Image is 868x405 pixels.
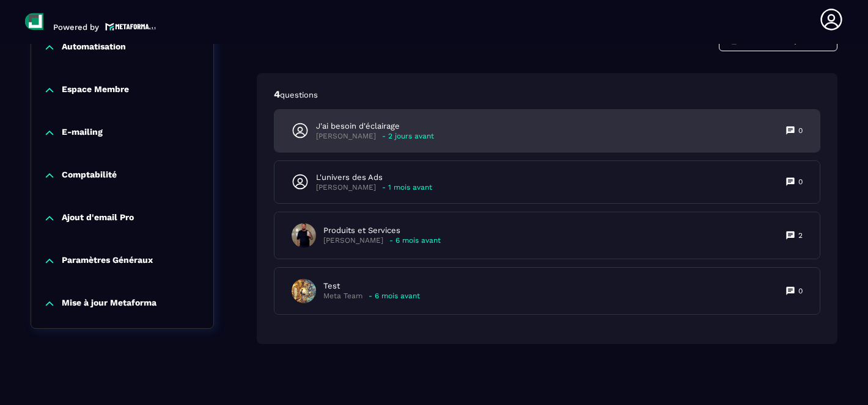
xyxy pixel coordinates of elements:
[316,132,376,141] p: [PERSON_NAME]
[62,84,129,96] p: Espace Membre
[382,183,432,192] p: - 1 mois avant
[316,172,432,183] p: L'univers des Ads
[316,121,434,132] p: J'ai besoin d'éclairage
[105,21,156,32] img: logo
[62,170,117,182] p: Comptabilité
[798,286,803,296] p: 0
[798,177,803,187] p: 0
[62,255,153,267] p: Paramètres Généraux
[62,127,103,139] p: E-mailing
[323,236,383,245] p: [PERSON_NAME]
[323,292,362,301] p: Meta Team
[62,298,156,310] p: Mise à jour Metaforma
[24,12,44,32] img: logo-branding
[274,88,820,101] p: 4
[316,183,376,192] p: [PERSON_NAME]
[389,236,441,245] p: - 6 mois avant
[62,41,126,54] p: Automatisation
[798,231,803,240] p: 2
[323,281,420,292] p: Test
[323,225,441,236] p: Produits et Services
[280,90,318,99] span: questions
[798,126,803,135] p: 0
[53,23,99,32] p: Powered by
[62,212,134,224] p: Ajout d'email Pro
[382,132,434,141] p: - 2 jours avant
[369,292,420,301] p: - 6 mois avant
